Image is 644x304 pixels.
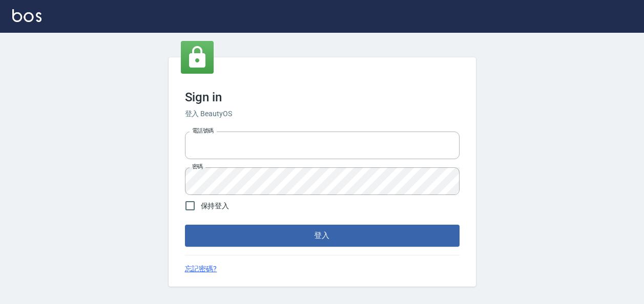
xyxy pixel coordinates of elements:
[192,163,203,170] label: 密碼
[185,90,460,104] h3: Sign in
[201,201,230,211] span: 保持登入
[12,9,41,22] img: Logo
[185,264,217,274] a: 忘記密碼?
[192,127,214,135] label: 電話號碼
[185,225,460,246] button: 登入
[185,108,460,119] h6: 登入 BeautyOS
